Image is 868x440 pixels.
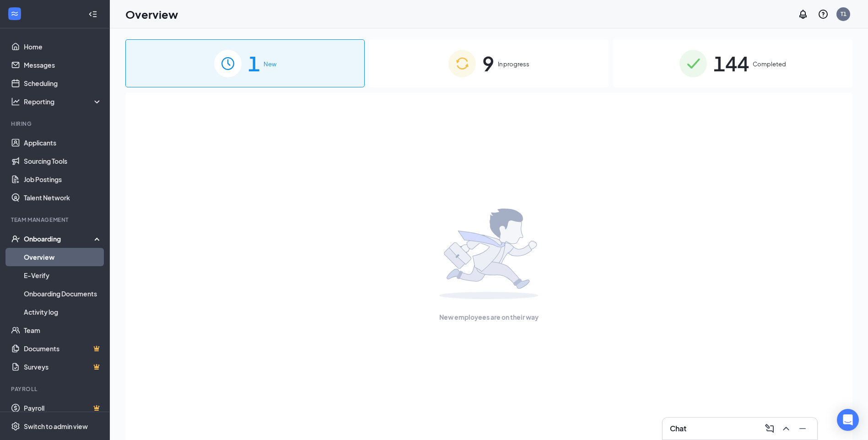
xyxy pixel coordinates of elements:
a: Onboarding Documents [24,284,102,303]
svg: ChevronUp [781,423,792,434]
span: 144 [713,48,749,79]
svg: Settings [11,422,20,431]
a: Scheduling [24,74,102,92]
div: Hiring [11,120,100,128]
svg: WorkstreamLogo [10,9,19,18]
button: Minimize [795,421,810,436]
button: ChevronUp [779,421,793,436]
svg: ComposeMessage [764,423,775,434]
h1: Overview [125,6,178,22]
svg: UserCheck [11,234,20,243]
a: Messages [24,56,102,74]
svg: QuestionInfo [818,9,829,20]
span: 9 [482,48,494,79]
svg: Minimize [797,423,808,434]
span: In progress [498,59,529,69]
div: Team Management [11,216,100,224]
svg: Notifications [798,9,809,20]
svg: Collapse [88,10,97,19]
span: New [264,59,276,69]
a: Overview [24,248,102,266]
a: Talent Network [24,188,102,207]
h3: Chat [670,424,686,434]
svg: Analysis [11,97,20,106]
span: New employees are on their way [439,312,539,322]
a: DocumentsCrown [24,339,102,358]
div: Switch to admin view [24,422,88,431]
a: Home [24,38,102,56]
div: Onboarding [24,234,94,243]
a: Sourcing Tools [24,152,102,170]
a: Activity log [24,303,102,321]
a: Job Postings [24,170,102,188]
a: PayrollCrown [24,399,102,417]
span: Completed [753,59,786,69]
div: Open Intercom Messenger [837,409,859,431]
div: Reporting [24,97,102,106]
span: 1 [248,48,260,79]
div: Payroll [11,385,100,393]
button: ComposeMessage [762,421,777,436]
a: Applicants [24,134,102,152]
a: E-Verify [24,266,102,284]
div: T1 [841,10,846,18]
a: Team [24,321,102,339]
a: SurveysCrown [24,358,102,376]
